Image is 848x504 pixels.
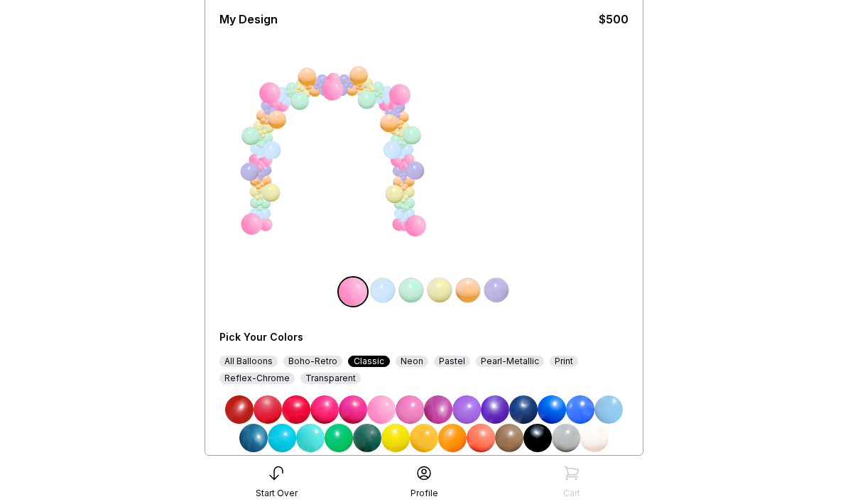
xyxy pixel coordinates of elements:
[476,356,544,368] div: Pearl-Metallic
[219,356,278,368] div: All Balloons
[219,373,295,385] div: Reflex-Chrome
[219,11,278,28] div: My Design
[300,373,361,385] div: Transparent
[550,356,578,368] div: Print
[219,331,465,345] div: Pick Your Colors
[599,11,629,28] div: $500
[411,488,438,499] div: Profile
[563,488,580,499] div: Cart
[256,488,298,499] div: Start Over
[283,356,342,368] div: Boho-Retro
[434,356,470,368] div: Pastel
[348,356,390,368] div: Classic
[396,356,428,368] div: Neon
